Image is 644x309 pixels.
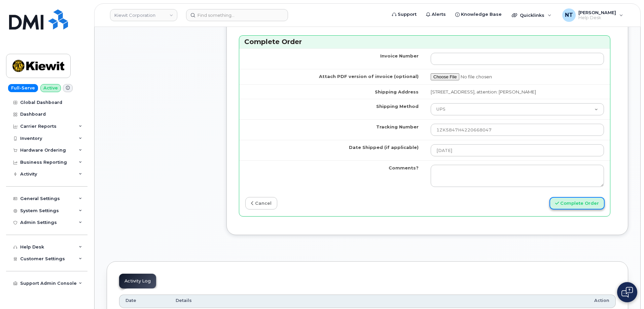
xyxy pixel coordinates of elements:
h2: Take Action [239,18,610,28]
div: Nicholas Taylor [558,8,628,22]
div: Quicklinks [507,8,556,22]
button: Complete Order [549,197,605,209]
span: Support [398,11,417,18]
span: Quicklinks [520,12,544,18]
label: Shipping Address [375,89,419,95]
label: Tracking Number [376,124,419,130]
label: Date Shipped (if applicable) [349,144,419,151]
a: Support [387,8,421,21]
th: Action [588,295,616,308]
img: Open chat [621,287,633,298]
span: [PERSON_NAME] [578,10,616,15]
a: Alerts [421,8,451,21]
h3: Complete Order [244,37,605,46]
input: Find something... [186,9,288,21]
span: Date [126,298,136,304]
a: Knowledge Base [451,8,506,21]
span: Details [176,298,192,304]
label: Invoice Number [380,53,419,59]
label: Shipping Method [376,103,419,110]
span: Help Desk [578,15,616,21]
label: Comments? [389,165,419,171]
td: [STREET_ADDRESS], attention: [PERSON_NAME] [425,84,610,99]
span: Alerts [432,11,446,18]
span: NT [565,11,573,19]
label: Attach PDF version of invoice (optional) [319,73,419,80]
a: Kiewit Corporation [110,9,177,21]
a: cancel [245,197,277,209]
span: Knowledge Base [461,11,502,18]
